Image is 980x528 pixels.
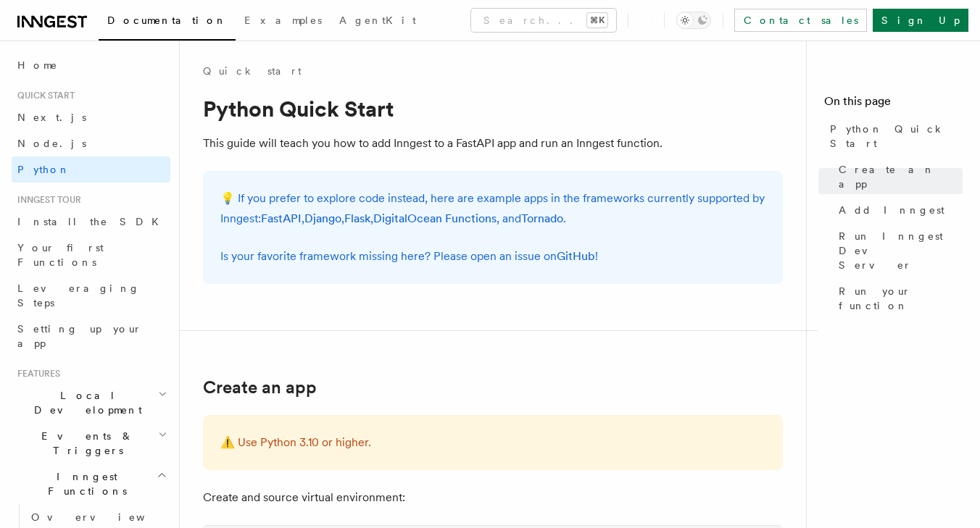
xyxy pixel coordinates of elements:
[17,323,142,349] span: Setting up your app
[203,487,783,508] p: Create and source virtual environment:
[17,242,104,268] span: Your first Functions
[220,188,765,229] p: 💡 If you prefer to explore code instead, here are example apps in the frameworks currently suppor...
[203,96,783,122] h1: Python Quick Start
[17,216,167,227] span: Install the SDK
[839,229,963,272] span: Run Inngest Dev Server
[12,464,170,504] button: Inngest Functions
[734,9,867,32] a: Contact sales
[203,377,317,398] a: Create an app
[833,197,963,223] a: Add Inngest
[521,211,563,225] a: Tornado
[12,130,170,156] a: Node.js
[12,382,170,423] button: Local Development
[244,14,322,26] span: Examples
[12,429,158,458] span: Events & Triggers
[839,203,944,217] span: Add Inngest
[873,9,968,32] a: Sign Up
[99,4,236,41] a: Documentation
[830,122,963,151] span: Python Quick Start
[587,13,607,28] kbd: ⌘K
[17,138,86,149] span: Node.js
[833,278,963,319] a: Run your function
[344,211,370,225] a: Flask
[220,432,765,453] p: ⚠️ Use Python 3.10 or higher.
[12,316,170,356] a: Setting up your app
[17,112,86,123] span: Next.js
[304,211,341,225] a: Django
[557,249,595,263] a: GitHub
[676,12,711,29] button: Toggle dark mode
[12,275,170,316] a: Leveraging Steps
[839,162,963,191] span: Create an app
[17,58,58,72] span: Home
[12,209,170,235] a: Install the SDK
[12,194,81,206] span: Inngest tour
[824,93,963,116] h4: On this page
[12,368,60,380] span: Features
[12,235,170,275] a: Your first Functions
[17,164,70,175] span: Python
[12,90,75,101] span: Quick start
[12,104,170,130] a: Next.js
[824,116,963,156] a: Python Quick Start
[236,4,331,39] a: Examples
[331,4,425,39] a: AgentKit
[203,133,783,154] p: This guide will teach you how to add Inngest to a FastAPI app and run an Inngest function.
[31,511,180,523] span: Overview
[12,469,157,498] span: Inngest Functions
[261,211,302,225] a: FastAPI
[12,423,170,464] button: Events & Triggers
[12,156,170,183] a: Python
[12,52,170,78] a: Home
[839,284,963,313] span: Run your function
[12,388,158,417] span: Local Development
[833,156,963,197] a: Create an app
[220,246,765,267] p: Is your favorite framework missing here? Please open an issue on !
[107,14,227,26] span: Documentation
[833,223,963,278] a: Run Inngest Dev Server
[339,14,416,26] span: AgentKit
[203,64,302,78] a: Quick start
[373,211,497,225] a: DigitalOcean Functions
[471,9,616,32] button: Search...⌘K
[17,282,140,309] span: Leveraging Steps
